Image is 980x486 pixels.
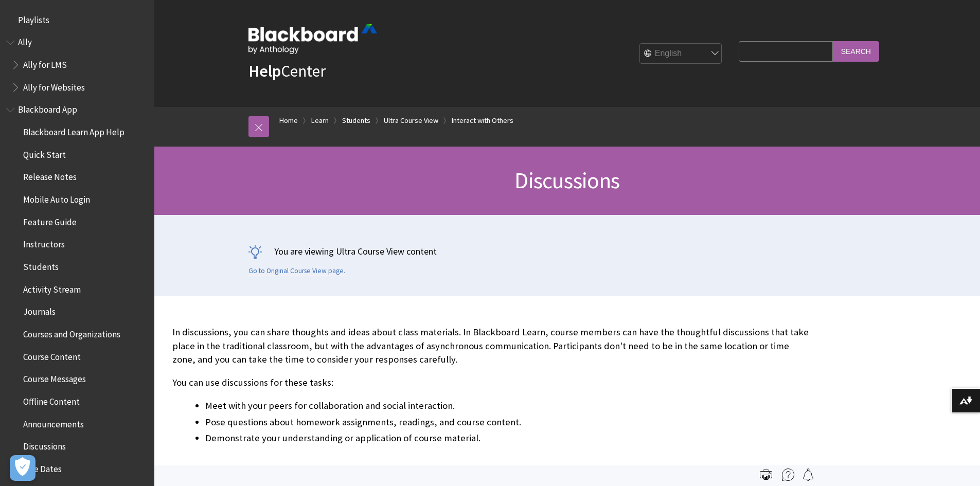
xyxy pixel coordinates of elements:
[23,303,56,317] span: Journals
[452,114,513,127] a: Interact with Others
[23,146,66,160] span: Quick Start
[23,326,120,339] span: Courses and Organizations
[342,114,370,127] a: Students
[248,24,377,54] img: Blackboard by Anthology
[23,371,86,385] span: Course Messages
[802,469,814,481] img: Follow this page
[640,44,722,64] select: Site Language Selector
[23,123,124,137] span: Blackboard Learn App Help
[172,376,810,389] p: You can use discussions for these tasks:
[205,399,810,413] li: Meet with your peers for collaboration and social interaction.
[514,166,619,194] span: Discussions
[23,258,59,272] span: Students
[18,34,32,48] span: Ally
[23,169,77,183] span: Release Notes
[248,266,345,276] a: Go to Original Course View page.
[782,469,794,481] img: More help
[384,114,438,127] a: Ultra Course View
[18,101,77,115] span: Blackboard App
[6,11,148,29] nav: Book outline for Playlists
[23,348,81,362] span: Course Content
[248,61,281,81] strong: Help
[279,114,298,127] a: Home
[172,326,810,366] p: In discussions, you can share thoughts and ideas about class materials. In Blackboard Learn, cour...
[23,416,84,429] span: Announcements
[833,41,879,61] input: Search
[205,415,810,429] li: Pose questions about homework assignments, readings, and course content.
[10,455,35,481] button: Open Preferences
[23,79,85,93] span: Ally for Websites
[23,236,65,250] span: Instructors
[205,431,810,445] li: Demonstrate your understanding or application of course material.
[23,460,62,474] span: Due Dates
[248,245,886,258] p: You are viewing Ultra Course View content
[23,213,77,227] span: Feature Guide
[760,469,772,481] img: Print
[248,61,326,81] a: HelpCenter
[23,393,80,407] span: Offline Content
[23,438,66,452] span: Discussions
[6,34,148,96] nav: Book outline for Anthology Ally Help
[23,56,67,70] span: Ally for LMS
[18,11,49,25] span: Playlists
[23,191,90,205] span: Mobile Auto Login
[311,114,329,127] a: Learn
[23,281,81,295] span: Activity Stream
